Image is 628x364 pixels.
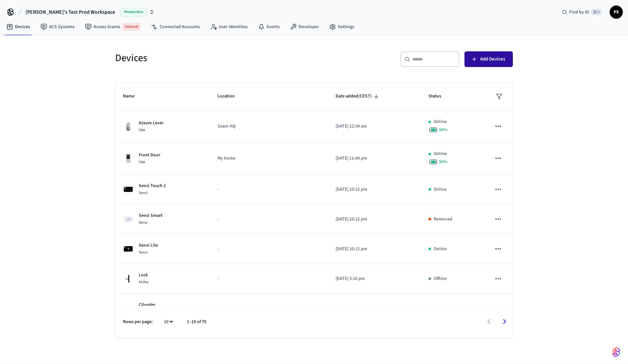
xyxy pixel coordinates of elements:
div: Find by ID⌘ K [557,6,607,18]
p: Lock [139,272,148,279]
p: [DATE] 11:49 pm [336,155,413,162]
img: Akiles Roomlock [123,273,133,284]
p: 1–10 of 79 [187,319,206,325]
p: My home [218,155,320,162]
p: Online [434,186,447,193]
span: Sensi [139,250,148,255]
p: [DATE] 10:12 pm [336,216,413,223]
p: Online [434,150,447,157]
div: 10 [161,317,176,327]
span: Add Devices [480,55,505,63]
a: Devices [1,21,35,33]
span: Sensi [139,190,148,196]
span: Production [120,8,147,16]
img: Sensi Lite Smart Thermostat (Black) [123,244,133,254]
p: Online [434,118,447,125]
a: Connected Accounts [146,21,205,33]
button: PS [610,6,623,19]
p: [DATE] 3:16 pm [336,305,413,312]
img: Yale Assure Touchscreen Wifi Smart Lock, Satin Nickel, Front [123,153,133,164]
img: Sensi Smart Thermostat (White) [123,214,133,224]
span: PS [610,6,622,18]
p: - [218,216,320,223]
img: Akiles Cylinder [123,303,133,314]
img: Sensi Touch 2 Smart Thermostat (Black) [123,184,133,195]
p: Sensi Smart [139,212,163,219]
img: SeamLogoGradient.69752ec5.svg [612,347,620,357]
a: Events [253,21,285,33]
h5: Devices [115,51,310,65]
span: Status [428,91,450,101]
span: Date added(CEST) [336,91,380,101]
span: 94 % [439,159,447,165]
p: Assure Lever [139,120,164,127]
img: August Wifi Smart Lock 3rd Gen, Silver, Front [123,121,133,132]
span: Akiles [139,279,148,285]
p: Front Door [139,152,160,159]
p: - [218,246,320,252]
p: [DATE] 12:34 am [336,123,413,130]
span: Yale [139,159,145,165]
span: Location [218,91,243,101]
p: Removed [434,216,452,223]
p: - [218,275,320,282]
p: [DATE] 3:16 pm [336,275,413,282]
p: Online [434,246,447,252]
span: ⌘ K [591,9,602,15]
p: - [218,186,320,193]
a: User Identities [205,21,253,33]
a: Settings [324,21,359,33]
p: Offline [434,275,447,282]
a: Access GrantsInternal [80,20,146,33]
a: ACS Systems [35,21,80,33]
button: Go to next page [497,314,512,329]
p: Sensi Touch 2 [139,182,166,189]
a: Developer [285,21,324,33]
p: Cilynder [139,302,155,308]
p: Offline [434,305,447,312]
p: [DATE] 10:12 pm [336,186,413,193]
p: Sensi Lite [139,242,158,249]
p: [DATE] 10:12 pm [336,246,413,252]
button: Add Devices [464,51,513,67]
span: Name [123,91,143,101]
span: [PERSON_NAME]'s Test Prod Workspace [26,8,115,16]
p: Rows per page: [123,319,153,325]
p: Seam HQ [218,123,320,130]
span: Find by ID [569,9,589,15]
span: Yale [139,127,145,133]
span: 94 % [439,127,447,133]
p: - [218,305,320,312]
span: Internal [122,23,141,31]
span: Sensi [139,220,148,225]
